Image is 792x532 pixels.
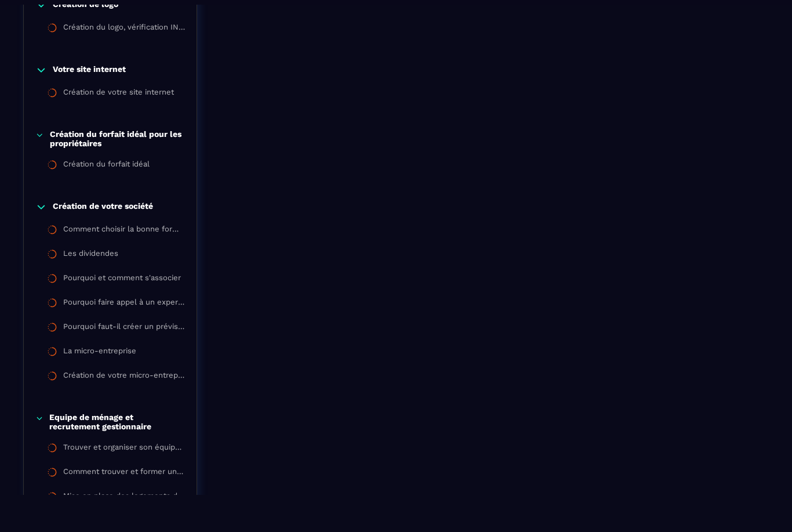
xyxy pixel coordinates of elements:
[63,160,150,172] div: Création du forfait idéal
[63,298,185,310] div: Pourquoi faire appel à un expert-comptable
[53,64,126,76] p: Votre site internet
[63,491,185,504] div: Mise en place des logements dans votre conciergerie
[50,129,185,148] p: Création du forfait idéal pour les propriétaires
[63,249,118,262] div: Les dividendes
[63,443,185,455] div: Trouver et organiser son équipe de ménage
[63,273,181,286] div: Pourquoi et comment s'associer
[49,412,185,431] p: Equipe de ménage et recrutement gestionnaire
[53,201,153,213] p: Création de votre société
[63,346,136,359] div: La micro-entreprise
[63,23,185,35] div: Création du logo, vérification INPI
[63,371,185,383] div: Création de votre micro-entreprise
[63,225,185,237] div: Comment choisir la bonne forme juridique ?
[63,467,185,480] div: Comment trouver et former un gestionnaire pour vos logements
[63,322,185,335] div: Pourquoi faut-il créer un prévisionnel
[63,88,174,100] div: Création de votre site internet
